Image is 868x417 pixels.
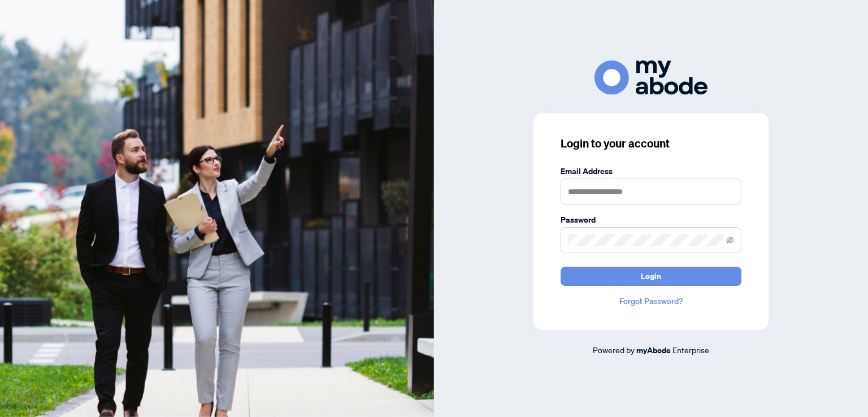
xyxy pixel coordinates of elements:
span: Enterprise [672,345,709,355]
img: ma-logo [594,60,708,95]
button: Login [561,267,741,286]
label: Email Address [561,165,741,177]
label: Password [561,214,741,226]
a: myAbode [636,344,671,357]
span: Login [641,267,661,285]
a: Forgot Password? [561,295,741,307]
span: eye-invisible [726,236,734,244]
span: Powered by [593,345,635,355]
h3: Login to your account [561,136,741,151]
